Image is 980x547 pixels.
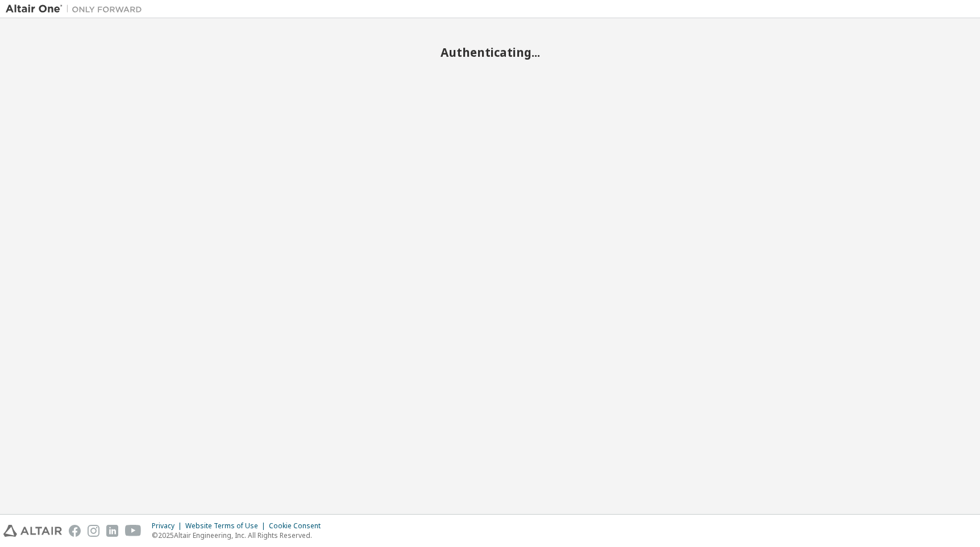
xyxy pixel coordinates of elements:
img: altair_logo.svg [3,525,62,537]
img: youtube.svg [125,525,142,537]
div: Cookie Consent [269,521,327,531]
h2: Authenticating... [6,45,974,60]
img: instagram.svg [88,525,99,537]
img: linkedin.svg [106,525,118,537]
img: Altair One [6,3,148,15]
p: © 2025 Altair Engineering, Inc. All Rights Reserved. [152,531,327,540]
img: facebook.svg [69,525,81,537]
div: Privacy [152,521,185,531]
div: Website Terms of Use [185,521,269,531]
